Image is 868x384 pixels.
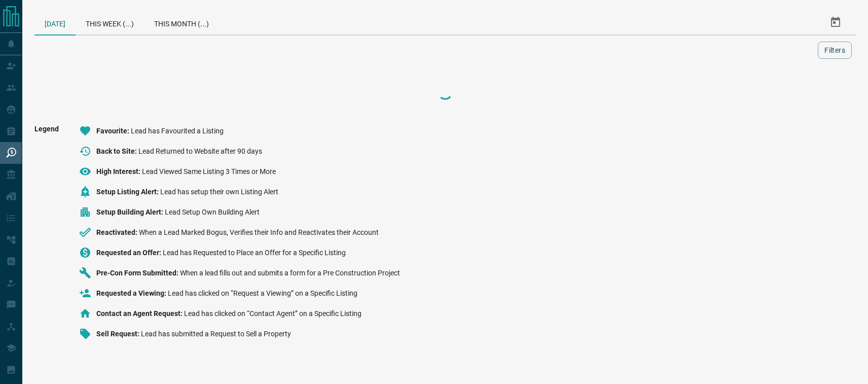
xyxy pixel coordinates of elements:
div: This Month (...) [144,10,219,34]
span: When a Lead Marked Bogus, Verifies their Info and Reactivates their Account [139,228,379,236]
span: Requested a Viewing [96,289,168,297]
span: Lead has Requested to Place an Offer for a Specific Listing [163,249,346,257]
span: Lead Viewed Same Listing 3 Times or More [142,167,276,176]
span: Lead has Favourited a Listing [131,127,224,135]
span: Lead has clicked on “Request a Viewing” on a Specific Listing [168,289,357,297]
span: Requested an Offer [96,249,163,257]
span: Back to Site [96,147,138,155]
span: Contact an Agent Request [96,309,184,318]
span: Pre-Con Form Submitted [96,269,180,277]
div: This Week (...) [76,10,144,34]
span: When a lead fills out and submits a form for a Pre Construction Project [180,269,400,277]
span: Lead has setup their own Listing Alert [160,188,278,196]
span: Lead Returned to Website after 90 days [138,147,262,155]
span: Setup Building Alert [96,208,165,216]
span: Reactivated [96,228,139,236]
span: Lead has submitted a Request to Sell a Property [141,330,291,338]
span: Setup Listing Alert [96,188,160,196]
button: Filters [818,42,852,59]
span: Lead has clicked on “Contact Agent” on a Specific Listing [184,309,361,318]
span: Favourite [96,127,131,135]
button: Select Date Range [823,10,848,34]
span: Legend [34,125,59,348]
div: [DATE] [34,10,76,36]
span: Lead Setup Own Building Alert [165,208,260,216]
span: Sell Request [96,330,141,338]
span: High Interest [96,167,142,176]
div: Loading [394,82,496,102]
